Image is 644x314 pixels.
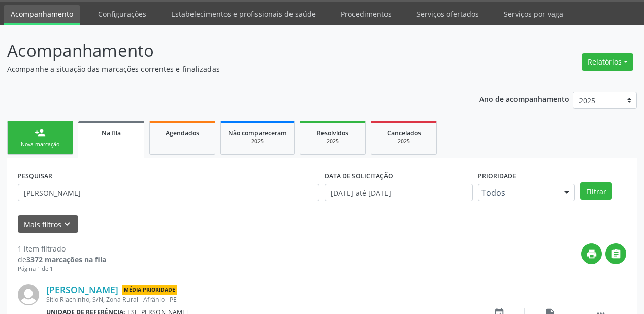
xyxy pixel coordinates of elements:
a: Configurações [91,5,153,23]
p: Acompanhe a situação das marcações correntes e finalizadas [7,64,448,74]
button: Filtrar [580,182,612,200]
div: de [18,254,106,265]
a: Acompanhamento [4,5,80,25]
div: 2025 [228,138,287,145]
a: Estabelecimentos e profissionais de saúde [164,5,323,23]
span: Todos [481,187,554,198]
span: Média Prioridade [122,285,177,295]
button: Mais filtroskeyboard_arrow_down [18,215,78,233]
div: 1 item filtrado [18,243,106,254]
span: Cancelados [387,129,421,137]
p: Ano de acompanhamento [479,92,569,105]
a: Serviços ofertados [409,5,486,23]
div: Página 1 de 1 [18,265,106,273]
button:  [605,243,626,264]
div: person_add [35,127,46,138]
button: Relatórios [582,53,633,71]
strong: 3372 marcações na fila [26,255,106,264]
label: PESQUISAR [18,168,52,184]
p: Acompanhamento [7,38,448,64]
input: Nome, CNS [18,184,319,201]
a: Serviços por vaga [497,5,570,23]
i: keyboard_arrow_down [61,218,73,230]
label: Prioridade [478,168,516,184]
div: 2025 [307,138,358,145]
a: [PERSON_NAME] [46,284,118,295]
label: DATA DE SOLICITAÇÃO [325,168,393,184]
div: Sitio Riachinho, S/N, Zona Rural - Afrânio - PE [46,295,474,304]
span: Na fila [102,129,121,137]
a: Procedimentos [334,5,399,23]
span: Resolvidos [317,129,348,137]
div: Nova marcação [15,141,66,148]
span: Não compareceram [228,129,287,137]
i: print [586,248,597,260]
i:  [610,248,622,260]
span: Agendados [166,129,199,137]
div: 2025 [378,138,429,145]
button: print [581,243,602,264]
input: Selecione um intervalo [325,184,473,201]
